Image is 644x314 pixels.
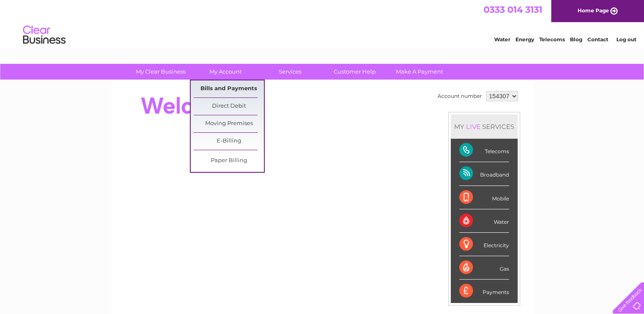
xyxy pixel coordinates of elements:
a: Moving Premises [194,115,264,132]
a: Customer Help [320,64,390,80]
div: Payments [459,280,509,303]
a: Blog [570,36,582,43]
a: 0333 014 3131 [484,4,542,15]
div: Water [459,209,509,233]
a: Bills and Payments [194,80,264,97]
a: Paper Billing [194,152,264,169]
a: Water [494,36,510,43]
td: Account number [435,89,484,103]
div: Clear Business is a trading name of Verastar Limited (registered in [GEOGRAPHIC_DATA] No. 3667643... [121,5,524,41]
div: LIVE [464,123,482,131]
div: Broadband [459,162,509,186]
a: Direct Debit [194,98,264,115]
div: MY SERVICES [451,114,518,139]
div: Telecoms [459,139,509,162]
a: Telecoms [539,36,565,43]
a: E-Billing [194,133,264,150]
a: Make A Payment [384,64,455,80]
a: My Clear Business [126,64,196,80]
a: Energy [515,36,534,43]
img: logo.png [23,22,66,48]
div: Mobile [459,186,509,209]
a: Contact [587,36,608,43]
a: My Account [190,64,260,80]
a: Log out [616,36,636,43]
a: Services [255,64,325,80]
div: Electricity [459,233,509,256]
div: Gas [459,256,509,280]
